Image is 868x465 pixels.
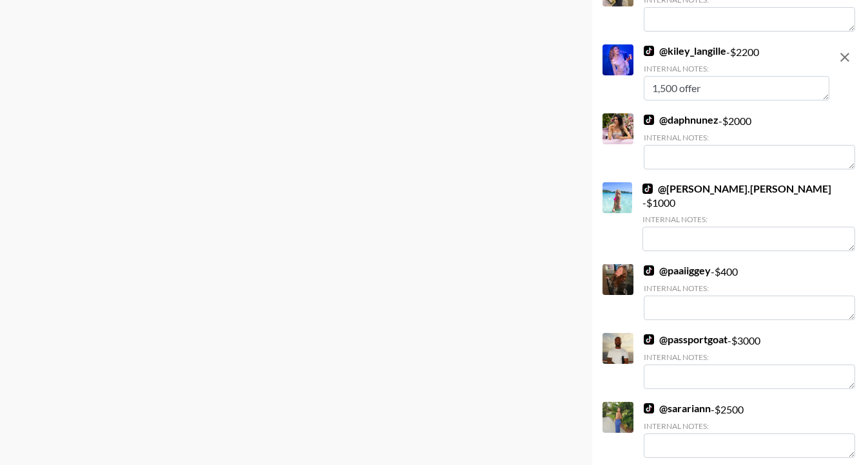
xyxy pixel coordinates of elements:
button: remove [832,44,858,70]
div: Internal Notes: [642,214,855,224]
div: Internal Notes: [644,352,855,362]
div: Internal Notes: [644,64,829,73]
a: @kiley_langille [644,44,726,57]
div: - $ 3000 [644,333,855,389]
div: - $ 2500 [644,402,855,458]
div: - $ 1000 [642,182,855,251]
div: - $ 2000 [644,113,855,169]
img: TikTok [644,115,654,125]
a: @passportgoat [644,333,728,346]
img: TikTok [644,334,654,345]
img: TikTok [644,403,654,413]
a: @[PERSON_NAME].[PERSON_NAME] [642,182,831,195]
img: TikTok [642,184,653,194]
div: - $ 400 [644,264,855,320]
a: @paaiiggey [644,264,711,277]
a: @sarariann [644,402,711,415]
img: TikTok [644,46,654,56]
textarea: 1,500 offer [644,76,829,100]
div: Internal Notes: [644,133,855,142]
div: Internal Notes: [644,283,855,293]
div: Internal Notes: [644,421,855,431]
img: TikTok [644,265,654,276]
div: - $ 2200 [644,44,829,100]
a: @daphnunez [644,113,719,126]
